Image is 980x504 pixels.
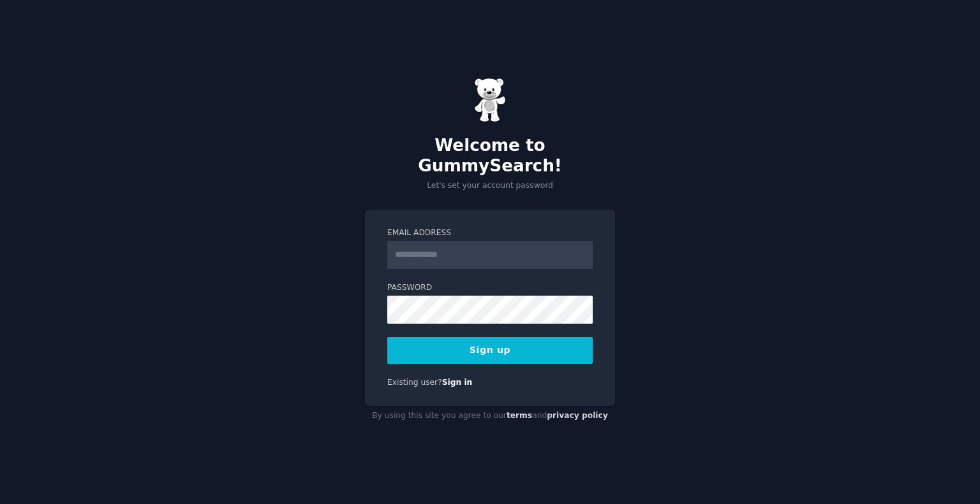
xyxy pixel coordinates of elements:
a: Sign in [442,378,473,387]
p: Let's set your account password [365,180,615,192]
a: terms [507,411,532,420]
a: privacy policy [547,411,608,420]
h2: Welcome to GummySearch! [365,136,615,176]
label: Password [387,282,593,294]
label: Email Address [387,227,593,239]
button: Sign up [387,337,593,364]
div: By using this site you agree to our and [365,406,615,426]
img: Gummy Bear [474,78,506,122]
span: Existing user? [387,378,442,387]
